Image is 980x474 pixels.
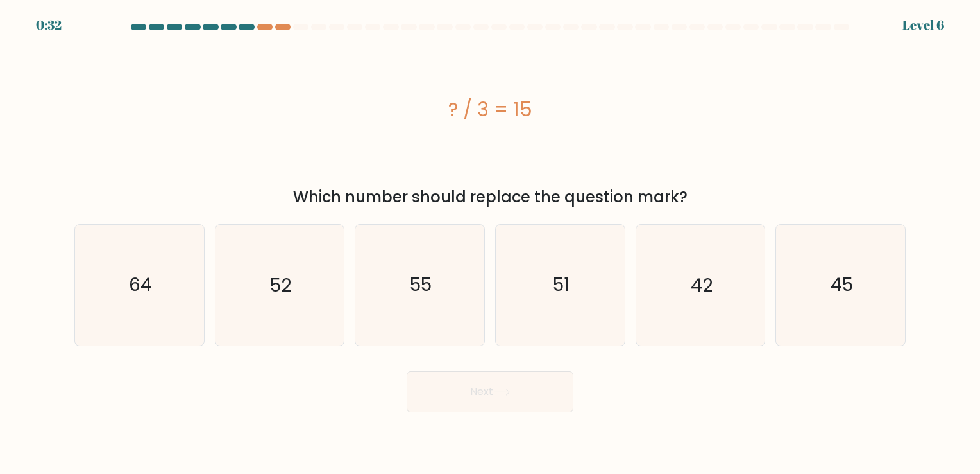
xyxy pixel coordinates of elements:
[902,15,944,35] div: Level 6
[129,273,152,298] text: 64
[270,273,291,298] text: 52
[553,273,570,298] text: 51
[82,186,898,209] div: Which number should replace the question mark?
[407,371,573,412] button: Next
[831,273,853,298] text: 45
[410,273,432,298] text: 55
[74,95,906,124] div: ? / 3 = 15
[36,15,62,35] div: 0:32
[691,273,713,298] text: 42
